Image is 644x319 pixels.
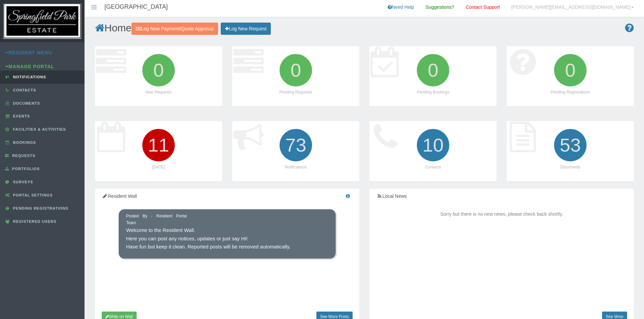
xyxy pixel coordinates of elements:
[11,101,40,105] span: Documents
[126,213,187,226] div: Posted By - Resident Portal Team
[132,23,218,35] a: Log New Payment/Quote Approval
[11,219,56,223] span: Registered Users
[104,4,168,10] h4: [GEOGRAPHIC_DATA]
[5,50,52,55] a: Resident Menu
[11,114,30,118] span: Events
[507,121,634,181] a: 53 Documents
[11,193,53,197] span: Portal Settings
[140,126,177,164] i: 11
[10,154,35,158] span: Requests
[239,164,353,170] p: Notifications
[376,164,490,170] p: Contacts
[102,164,215,170] p: [DATE]
[95,46,222,106] a: 0 New Requests
[369,46,497,106] a: 0 Pending Bookings
[126,226,328,251] p: Welcome to the Resident Wall. Here you can post any notices, updates or just say HI! Have fun but...
[95,22,634,35] h2: Home
[232,46,359,106] a: 0 Pending Requests
[11,206,69,210] span: Pending Registrations
[11,88,36,92] span: Contacts
[140,51,177,89] i: 0
[11,75,46,79] span: Notifications
[376,194,627,199] h5: Local News
[11,180,33,184] span: Surveys
[414,126,452,164] i: 10
[551,126,589,164] i: 53
[239,89,353,96] p: Pending Requests
[102,89,215,96] p: New Requests
[277,51,315,89] i: 0
[414,51,452,89] i: 0
[277,126,315,164] i: 73
[507,46,634,106] a: 0 Pending Registrations
[232,121,359,181] a: 73 Notifications
[551,51,589,89] i: 0
[376,89,490,96] p: Pending Bookings
[102,194,353,199] h5: Resident Wall
[11,127,66,131] span: Facilities & Activities
[514,89,627,96] p: Pending Registrations
[11,140,36,144] span: Bookings
[369,121,497,181] a: 10 Contacts
[381,210,622,218] div: Sorry but there is no new news, please check back shortly.
[10,167,40,171] span: Portfolios
[221,23,271,35] a: Log New Request
[514,164,627,170] p: Documents
[5,64,54,69] a: Manage Portal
